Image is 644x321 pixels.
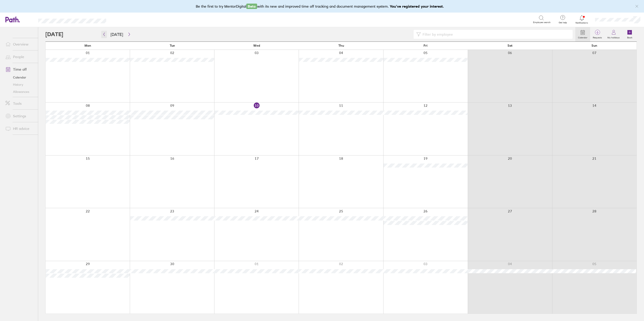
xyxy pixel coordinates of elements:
a: Time off [2,65,38,74]
a: My holidays [605,27,622,41]
span: Thu [338,44,344,47]
label: Calendar [575,35,590,39]
span: Beta [246,4,257,9]
span: Wed [253,44,260,47]
span: Sun [591,44,597,47]
a: Overview [2,40,38,49]
div: Search [118,17,130,21]
div: Be the first to try MentorDigital with its new and improved time off tracking and document manage... [196,4,448,9]
span: Fri [423,44,428,47]
b: You've registered your interest. [390,4,444,9]
span: Mon [84,44,91,47]
label: My holidays [605,35,622,39]
a: History [2,81,38,88]
a: Tools [2,99,38,108]
a: HR advice [2,124,38,133]
span: Notifications [575,22,589,24]
a: Book [622,27,637,41]
a: Calendar [2,74,38,81]
label: Book [624,35,635,39]
label: Requests [590,35,605,39]
a: Notifications [575,15,589,24]
span: 0 [590,31,605,34]
button: [DATE] [107,31,127,38]
a: 0Requests [590,27,605,41]
span: Sat [507,44,512,47]
a: People [2,52,38,61]
span: Employee search [533,21,551,24]
span: Tue [170,44,175,47]
a: Allowances [2,88,38,95]
input: Filter by employee [421,30,570,39]
a: Settings [2,111,38,120]
span: Get help [556,21,570,24]
a: Calendar [575,27,590,41]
